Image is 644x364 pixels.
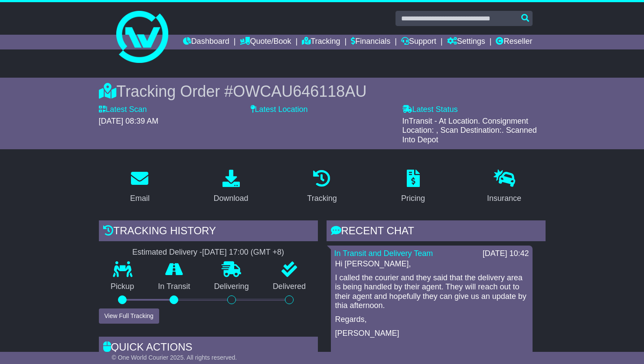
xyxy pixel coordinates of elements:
a: Support [401,35,436,49]
p: Hi [PERSON_NAME], [335,259,528,269]
a: Reseller [496,35,532,49]
button: View Full Tracking [99,308,159,324]
div: Insurance [487,193,521,204]
span: InTransit - At Location. Consignment Location: , Scan Destination:. Scanned Into Depot [402,117,537,144]
a: Insurance [481,167,527,207]
a: Download [208,167,254,207]
a: Tracking [302,35,340,49]
a: Pricing [396,167,431,207]
a: Settings [447,35,485,49]
div: Download [213,193,248,204]
div: [DATE] 17:00 (GMT +8) [202,248,284,257]
div: RECENT CHAT [327,220,546,244]
div: Quick Actions [99,337,318,360]
label: Latest Scan [99,105,147,115]
a: In Transit and Delivery Team [334,249,433,258]
a: Email [124,167,155,207]
a: Financials [351,35,390,49]
div: Tracking [307,193,337,204]
p: I called the courier and they said that the delivery area is being handled by their agent. They w... [335,273,528,311]
a: Tracking [301,167,342,207]
a: Quote/Book [240,35,291,49]
div: Tracking Order # [99,82,546,101]
div: Estimated Delivery - [99,248,318,257]
span: [DATE] 08:39 AM [99,117,159,125]
p: In Transit [146,282,202,292]
span: OWCAU646118AU [233,82,366,100]
p: Delivering [202,282,261,292]
label: Latest Status [402,105,458,115]
p: Delivered [261,282,317,292]
label: Latest Location [251,105,308,115]
p: Pickup [99,282,146,292]
div: Tracking history [99,220,318,244]
a: Dashboard [183,35,229,49]
div: Email [130,193,150,204]
span: © One World Courier 2025. All rights reserved. [112,354,237,361]
div: Pricing [401,193,425,204]
div: [DATE] 10:42 [483,249,529,259]
p: [PERSON_NAME] [335,329,528,338]
p: Regards, [335,315,528,325]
